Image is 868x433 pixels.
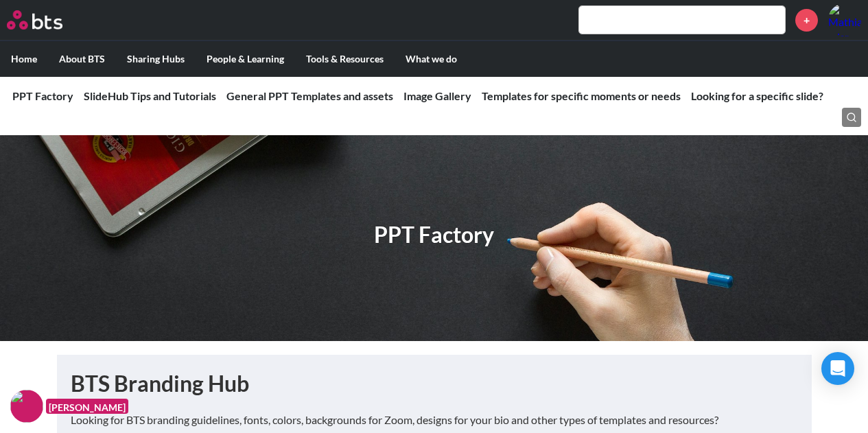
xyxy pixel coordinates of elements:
[116,41,196,77] label: Sharing Hubs
[395,41,468,77] label: What we do
[482,89,681,102] a: Templates for specific moments or needs
[226,89,393,102] a: General PPT Templates and assets
[295,41,395,77] label: Tools & Resources
[403,89,471,102] a: Image Gallery
[12,89,73,102] a: PPT Factory
[7,10,62,30] img: BTS Logo
[71,412,798,428] p: Looking for BTS branding guidelines, fonts, colors, backgrounds for Zoom, designs for your bio an...
[821,352,854,385] div: Open Intercom Messenger
[795,9,818,32] a: +
[374,220,494,250] h1: PPT Factory
[7,10,88,30] a: Go home
[828,3,861,36] a: Profile
[84,89,216,102] a: SlideHub Tips and Tutorials
[46,399,128,414] figcaption: [PERSON_NAME]
[48,41,116,77] label: About BTS
[71,368,798,399] h1: BTS Branding Hub
[10,390,43,423] img: F
[691,89,823,102] a: Looking for a specific slide?
[196,41,295,77] label: People & Learning
[828,3,861,36] img: Mathias Werner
